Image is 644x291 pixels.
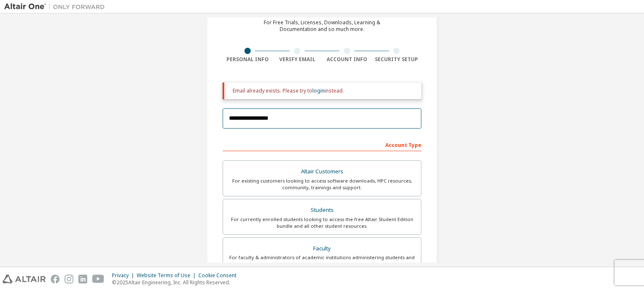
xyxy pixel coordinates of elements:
img: facebook.svg [51,275,60,283]
div: Security Setup [372,56,422,63]
div: Verify Email [273,56,322,63]
div: Faculty [228,243,416,255]
img: linkedin.svg [78,275,87,283]
img: youtube.svg [92,275,104,283]
div: Account Info [322,56,372,63]
div: Account Type [223,138,421,151]
div: For faculty & administrators of academic institutions administering students and accessing softwa... [228,254,416,268]
div: Email already exists. Please try to instead. [233,88,415,94]
img: Altair One [4,3,109,11]
div: For Free Trials, Licenses, Downloads, Learning & Documentation and so much more. [264,19,380,33]
a: login [312,87,325,94]
div: Privacy [112,272,137,279]
div: Cookie Consent [198,272,241,279]
div: Website Terms of Use [137,272,198,279]
p: © 2025 Altair Engineering, Inc. All Rights Reserved. [112,279,241,286]
div: For currently enrolled students looking to access the free Altair Student Edition bundle and all ... [228,216,416,229]
img: altair_logo.svg [3,275,46,283]
img: instagram.svg [65,275,73,283]
div: Students [228,204,416,216]
div: Personal Info [223,56,273,63]
div: Altair Customers [228,166,416,178]
div: For existing customers looking to access software downloads, HPC resources, community, trainings ... [228,178,416,191]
